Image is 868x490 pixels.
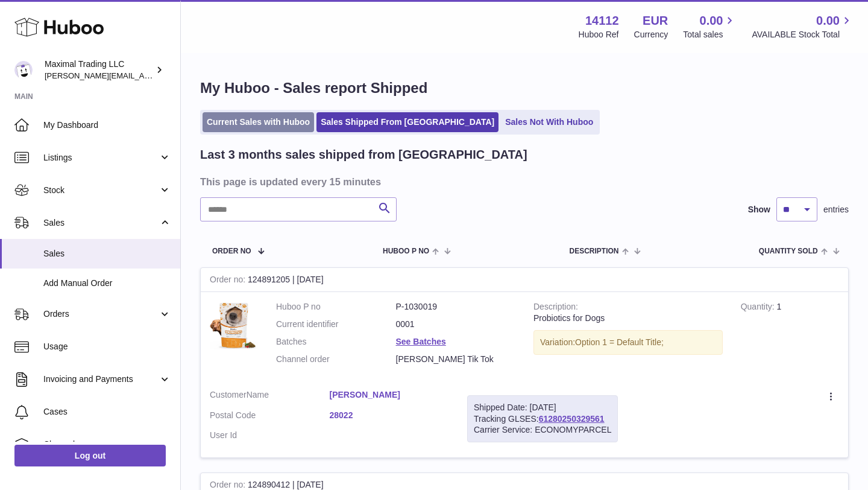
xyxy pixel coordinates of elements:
a: Sales Not With Huboo [501,112,597,132]
div: Variation: [533,330,723,355]
span: Add Manual Order [43,278,171,289]
span: 0.00 [816,13,840,29]
h1: My Huboo - Sales report Shipped [200,78,849,98]
img: scott@scottkanacher.com [14,61,33,79]
div: Probiotics for Dogs [533,313,723,324]
span: Orders [43,308,159,320]
span: Invoicing and Payments [43,374,159,385]
div: 124891205 | [DATE] [201,268,848,292]
span: Listings [43,152,159,164]
a: See Batches [396,337,446,346]
a: 28022 [330,410,450,421]
img: website_grey.svg [19,31,29,41]
h2: Last 3 months sales shipped from [GEOGRAPHIC_DATA] [200,147,527,163]
dd: P-1030019 [396,301,516,313]
dt: Current identifier [276,319,396,330]
a: Current Sales with Huboo [203,112,314,132]
a: [PERSON_NAME] [330,389,450,401]
strong: Quantity [741,302,777,314]
strong: Description [533,302,578,314]
h3: This page is updated every 15 minutes [200,175,846,188]
a: 0.00 AVAILABLE Stock Total [752,13,854,40]
div: Tracking GLSES: [467,395,618,443]
span: entries [823,204,849,215]
div: Keywords by Traffic [133,71,203,79]
strong: 14112 [585,13,619,29]
td: 1 [732,292,848,380]
img: tab_keywords_by_traffic_grey.svg [120,70,130,80]
span: AVAILABLE Stock Total [752,29,854,40]
span: Cases [43,406,171,418]
dt: Channel order [276,354,396,365]
span: Sales [43,248,171,259]
span: My Dashboard [43,119,171,131]
dd: 0001 [396,319,516,330]
span: Stock [43,185,159,196]
div: Shipped Date: [DATE] [474,402,611,413]
dt: Name [210,389,330,404]
a: 0.00 Total sales [683,13,737,40]
div: Currency [634,29,668,40]
div: Carrier Service: ECONOMYPARCEL [474,424,611,436]
label: Show [748,204,770,215]
span: Channels [43,439,171,450]
span: [PERSON_NAME][EMAIL_ADDRESS][DOMAIN_NAME] [45,71,242,80]
div: Domain Overview [46,71,108,79]
a: 61280250329561 [539,414,605,424]
img: ProbioticsInfographicsDesign-01.jpg [210,301,258,349]
span: 0.00 [700,13,723,29]
dd: [PERSON_NAME] Tik Tok [396,354,516,365]
dt: Huboo P no [276,301,396,313]
strong: EUR [643,13,668,29]
strong: Order no [210,275,248,287]
span: Quantity Sold [759,247,818,255]
img: tab_domain_overview_orange.svg [33,70,42,80]
a: Log out [14,445,166,466]
span: Option 1 = Default Title; [575,337,664,347]
span: Description [569,247,618,255]
span: Usage [43,341,171,352]
span: Total sales [683,29,737,40]
span: Customer [210,390,247,399]
dt: Batches [276,336,396,348]
a: Sales Shipped From [GEOGRAPHIC_DATA] [316,112,498,132]
div: v 4.0.25 [34,19,59,29]
img: logo_orange.svg [19,19,29,29]
dt: User Id [210,430,330,441]
span: Huboo P no [383,247,429,255]
span: Order No [212,247,251,255]
dt: Postal Code [210,410,330,424]
div: Huboo Ref [579,29,619,40]
div: Domain: [DOMAIN_NAME] [31,31,133,41]
span: Sales [43,217,159,229]
div: Maximal Trading LLC [45,59,153,81]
